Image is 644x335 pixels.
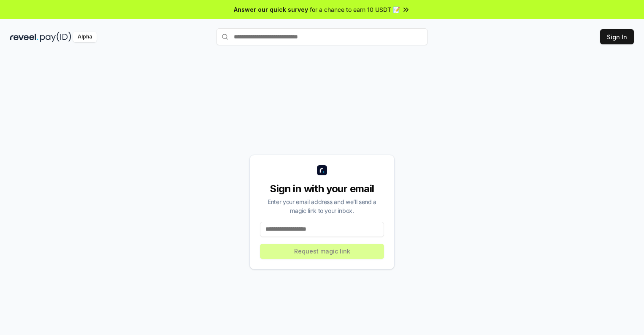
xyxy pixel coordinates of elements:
[40,32,71,42] img: pay_id
[10,32,38,42] img: reveel_dark
[260,197,384,215] div: Enter your email address and we’ll send a magic link to your inbox.
[600,29,634,44] button: Sign In
[260,182,384,196] div: Sign in with your email
[73,32,97,42] div: Alpha
[234,5,308,14] span: Answer our quick survey
[317,165,327,175] img: logo_small
[310,5,400,14] span: for a chance to earn 10 USDT 📝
